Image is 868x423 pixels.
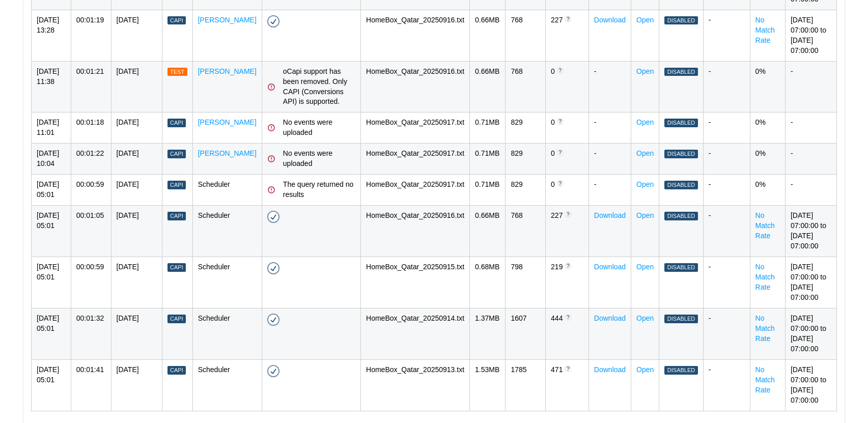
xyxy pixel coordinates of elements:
td: [DATE] 05:01 [32,360,71,411]
a: Open [636,67,654,75]
div: Capi [167,263,186,272]
td: 0.71 MB [470,112,506,144]
a: Download [594,16,626,24]
td: - [589,144,631,175]
td: 0.66 MB [470,10,506,61]
td: HomeBox_Qatar_20250916.txt [361,10,470,61]
td: 0% [750,144,785,175]
td: 768 [506,61,546,112]
td: 0% [750,175,785,206]
div: oCapi support has been removed. Only CAPI (Conversions API) is supported. [283,67,355,107]
td: HomeBox_Qatar_20250917.txt [361,112,470,144]
td: HomeBox_Qatar_20250914.txt [361,308,470,360]
td: 1.37 MB [470,308,506,360]
td: [DATE] 07:00:00 to [DATE] 07:00:00 [785,206,836,257]
td: 471 [546,360,589,411]
td: 1785 [506,360,546,411]
div: Disabled [664,366,697,375]
td: HomeBox_Qatar_20250917.txt [361,175,470,206]
td: - [703,144,750,175]
div: The query returned no results [283,180,355,200]
a: Open [636,16,654,24]
td: - [703,175,750,206]
div: Test [167,68,187,76]
td: 829 [506,144,546,175]
td: 0 [546,144,589,175]
td: - [703,112,750,144]
td: [DATE] [111,257,162,308]
td: HomeBox_Qatar_20250917.txt [361,144,470,175]
td: 0.66 MB [470,206,506,257]
td: - [703,61,750,112]
a: Download [594,365,626,374]
td: [DATE] [111,175,162,206]
td: - [785,144,836,175]
td: 00:00:59 [71,257,111,308]
a: Download [594,314,626,322]
div: Disabled [664,68,697,76]
td: [DATE] 10:04 [32,144,71,175]
div: Disabled [664,315,697,323]
a: [PERSON_NAME] [198,16,257,24]
td: 227 [546,10,589,61]
td: [DATE] 07:00:00 to [DATE] 07:00:00 [785,257,836,308]
td: 0 [546,112,589,144]
div: Disabled [664,119,697,127]
a: No Match Rate [755,314,775,343]
td: - [785,61,836,112]
a: Open [636,118,654,126]
a: No Match Rate [755,211,775,240]
td: 1.53 MB [470,360,506,411]
td: 219 [546,257,589,308]
td: 0% [750,61,785,112]
div: Capi [167,16,186,25]
td: HomeBox_Qatar_20250916.txt [361,61,470,112]
td: 00:01:32 [71,308,111,360]
td: [DATE] 05:01 [32,175,71,206]
td: 0.68 MB [470,257,506,308]
td: [DATE] 05:01 [32,308,71,360]
td: - [785,112,836,144]
td: - [703,10,750,61]
td: 0% [750,112,785,144]
td: 00:01:22 [71,144,111,175]
div: Capi [167,212,186,220]
td: 00:01:41 [71,360,111,411]
td: 1607 [506,308,546,360]
a: Open [636,180,654,188]
div: No events were uploaded [283,149,355,169]
td: 0 [546,61,589,112]
td: [DATE] 11:01 [32,112,71,144]
div: Disabled [664,16,697,25]
div: Disabled [664,181,697,189]
div: Capi [167,150,186,158]
a: Download [594,211,626,219]
td: Scheduler [192,360,262,411]
td: Scheduler [192,257,262,308]
a: Open [636,365,654,374]
div: Capi [167,119,186,127]
td: HomeBox_Qatar_20250913.txt [361,360,470,411]
td: - [703,308,750,360]
td: - [785,175,836,206]
td: [DATE] 05:01 [32,257,71,308]
td: [DATE] 07:00:00 to [DATE] 07:00:00 [785,10,836,61]
td: [DATE] 11:38 [32,61,71,112]
div: Capi [167,315,186,323]
td: 0.66 MB [470,61,506,112]
td: HomeBox_Qatar_20250916.txt [361,206,470,257]
a: Open [636,263,654,271]
td: 0.71 MB [470,175,506,206]
td: - [703,206,750,257]
td: 00:01:21 [71,61,111,112]
td: [DATE] 07:00:00 to [DATE] 07:00:00 [785,360,836,411]
td: [DATE] [111,144,162,175]
a: No Match Rate [755,16,775,44]
td: - [589,112,631,144]
td: 227 [546,206,589,257]
td: Scheduler [192,308,262,360]
td: [DATE] [111,206,162,257]
td: [DATE] [111,10,162,61]
td: [DATE] 13:28 [32,10,71,61]
div: Disabled [664,150,697,158]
